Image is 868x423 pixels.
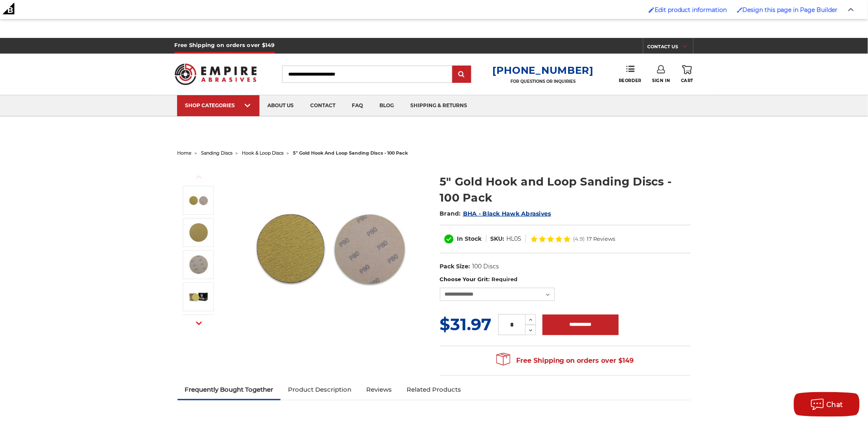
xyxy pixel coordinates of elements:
img: gold hook & loop sanding disc stack [248,165,413,330]
h5: Free Shipping on orders over $149 [175,38,275,54]
dd: 100 Discs [472,262,499,271]
a: Enabled brush for page builder edit. Design this page in Page Builder [733,2,842,18]
a: faq [344,95,372,116]
button: Next [189,314,209,332]
img: 5" inch hook & loop disc [188,222,209,243]
span: Free Shipping on orders over $149 [496,352,634,369]
img: Close Admin Bar [848,8,854,12]
img: Enabled brush for page builder edit. [737,7,743,13]
a: home [178,150,192,156]
img: BHA 5 inch gold hook and loop sanding disc pack [188,287,209,307]
span: 17 Reviews [587,236,615,242]
small: Required [491,276,517,282]
span: Design this page in Page Builder [743,6,838,14]
a: CONTACT US [648,42,693,54]
input: Submit [454,66,470,83]
a: contact [302,95,344,116]
span: Cart [681,78,693,83]
span: 5" gold hook and loop sanding discs - 100 pack [293,150,408,156]
img: Enabled brush for product edit [649,7,655,13]
dt: SKU: [491,235,505,243]
p: FOR QUESTIONS OR INQUIRIES [492,79,594,84]
span: Brand: [440,210,461,217]
a: hook & loop discs [242,150,284,156]
button: Chat [794,392,860,417]
a: about us [260,95,302,116]
dt: Pack Size: [440,262,470,271]
a: Reorder [619,65,641,83]
h1: 5" Gold Hook and Loop Sanding Discs - 100 Pack [440,174,691,206]
a: blog [372,95,402,116]
span: $31.97 [440,314,492,334]
span: Reorder [619,78,641,83]
a: Related Products [399,381,468,399]
a: [PHONE_NUMBER] [492,64,594,76]
span: Chat [827,401,844,409]
a: shipping & returns [402,95,476,116]
a: sanding discs [201,150,233,156]
span: (4.9) [573,236,585,242]
span: Sign In [653,78,670,83]
a: Reviews [359,381,399,399]
div: SHOP CATEGORIES [185,102,251,108]
span: In Stock [457,235,482,242]
button: Previous [189,168,209,186]
a: BHA - Black Hawk Abrasives [463,210,551,217]
a: Frequently Bought Together [178,381,281,399]
img: gold hook & loop sanding disc stack [188,190,209,211]
a: Product Description [281,381,359,399]
dd: HL05 [507,235,522,243]
label: Choose Your Grit: [440,275,691,284]
span: Edit product information [655,6,727,14]
img: Empire Abrasives [175,58,257,90]
a: Cart [681,65,693,83]
a: Enabled brush for product edit Edit product information [645,2,731,18]
img: velcro backed 5" sanding disc [188,254,209,275]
